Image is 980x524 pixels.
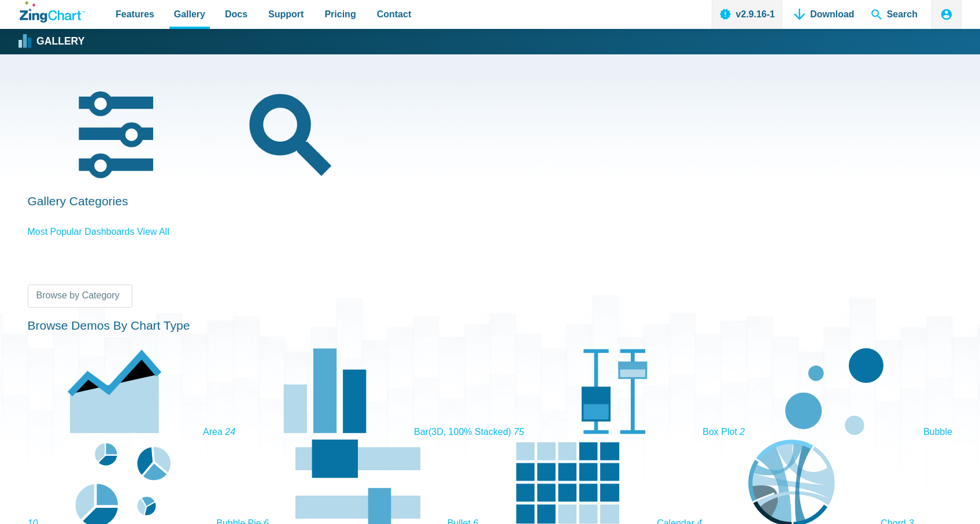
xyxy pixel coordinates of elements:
[84,227,134,237] a: Dashboards
[225,427,235,437] em: 24
[377,6,412,22] span: Contact
[20,1,85,23] a: ZingChart Logo. Click to return to the homepage
[324,6,356,22] span: Pricing
[36,36,84,47] strong: Gallery
[203,427,223,437] span: Area
[702,427,737,437] span: Box Plot
[268,6,304,22] span: Support
[414,427,511,437] span: Bar
[225,6,247,22] span: Docs
[28,227,82,237] a: Most Popular
[28,318,953,333] h2: Browse Demos By Chart Type
[428,427,511,437] span: (3D, 100% Stacked)
[739,427,745,437] em: 2
[137,227,169,237] a: View All
[28,193,953,209] h2: Gallery Categories
[514,427,524,437] em: 75
[116,6,154,22] span: Features
[174,6,205,22] span: Gallery
[923,427,952,437] span: Bubble
[20,35,84,49] a: Gallery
